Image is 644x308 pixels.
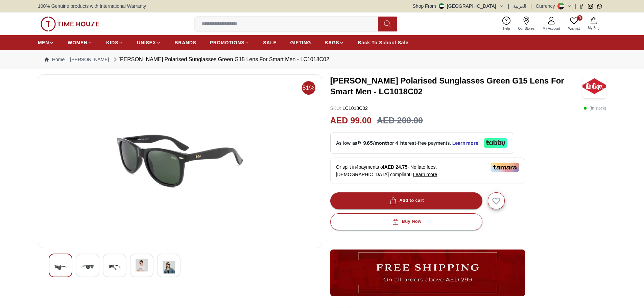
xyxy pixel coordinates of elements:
a: UNISEX [137,37,161,49]
span: UNISEX [137,39,156,46]
span: AED 24.75 [384,164,407,170]
a: Our Stores [514,15,539,32]
span: My Bag [585,25,602,30]
button: My Bag [584,16,603,32]
img: ... [330,250,525,296]
a: WOMEN [68,37,93,49]
img: Lee Cooper Polarised Sunglasses Green G15 Lens For Smart Men - LC1018C02 [136,259,148,271]
p: ( In stock ) [583,105,606,112]
button: Add to cart [330,192,482,209]
img: Lee Cooper Polarised Sunglasses Green G15 Lens For Smart Men - LC1018C02 [81,259,94,275]
span: | [508,3,509,9]
button: العربية [513,3,526,9]
span: | [530,3,532,9]
span: PROMOTIONS [210,39,245,46]
span: My Account [540,26,563,31]
span: 100% Genuine products with International Warranty [38,3,146,9]
nav: Breadcrumb [38,50,606,69]
span: Back To School Sale [358,39,408,46]
a: BRANDS [175,37,196,49]
span: WOMEN [68,39,88,46]
img: United Arab Emirates [439,3,444,9]
p: LC1018C02 [330,105,368,112]
div: Or split in 4 payments of - No late fees, [DEMOGRAPHIC_DATA] compliant! [330,158,525,184]
span: SKU : [330,105,341,111]
span: 0 [577,15,582,21]
img: Lee Cooper Polarised Sunglasses Green G15 Lens For Smart Men - LC1018C02 [54,259,67,275]
a: Facebook [579,4,584,9]
span: MEN [38,39,49,46]
a: BAGS [325,37,344,49]
span: Our Stores [516,26,537,31]
div: Currency [536,3,558,9]
span: | [575,3,576,9]
a: Help [499,15,514,32]
img: ... [41,17,99,31]
a: Back To School Sale [358,37,408,49]
button: Buy Now [330,213,482,230]
div: [PERSON_NAME] Polarised Sunglasses Green G15 Lens For Smart Men - LC1018C02 [112,55,329,64]
a: SALE [263,37,277,49]
span: KIDS [106,39,118,46]
img: Lee Cooper Polarised Sunglasses Green G15 Lens For Smart Men - LC1018C02 [44,80,316,242]
a: MEN [38,37,54,49]
a: Whatsapp [597,4,602,9]
div: Add to cart [388,197,424,205]
div: Buy Now [391,218,421,226]
img: Tamara [491,163,519,172]
span: Help [500,26,513,31]
h3: AED 200.00 [377,114,423,127]
img: Lee Cooper Polarised Sunglasses Green G15 Lens For Smart Men - LC1018C02 [109,259,121,275]
a: GIFTING [290,37,311,49]
a: [PERSON_NAME] [70,56,109,63]
span: BRANDS [175,39,196,46]
span: Learn more [413,172,437,177]
a: Home [45,56,65,63]
a: PROMOTIONS [210,37,250,49]
a: Instagram [588,4,593,9]
span: 51% [302,81,315,95]
span: BAGS [325,39,339,46]
a: KIDS [106,37,123,49]
a: 0Wishlist [564,15,584,32]
span: SALE [263,39,277,46]
span: GIFTING [290,39,311,46]
h3: [PERSON_NAME] Polarised Sunglasses Green G15 Lens For Smart Men - LC1018C02 [330,75,583,97]
h2: AED 99.00 [330,114,372,127]
img: Lee Cooper Polarised Sunglasses Green G15 Lens For Smart Men - LC1018C02 [582,74,606,98]
button: Shop From[GEOGRAPHIC_DATA] [413,3,504,9]
img: Lee Cooper Polarised Sunglasses Green G15 Lens For Smart Men - LC1018C02 [163,259,175,275]
span: Wishlist [566,26,582,31]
